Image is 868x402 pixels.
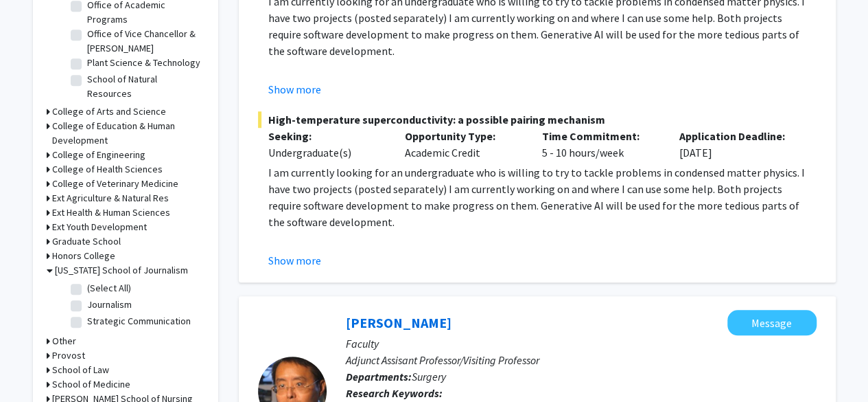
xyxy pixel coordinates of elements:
[52,119,204,148] h3: College of Education & Human Development
[679,128,796,144] p: Application Deadline:
[52,249,115,263] h3: Honors College
[268,81,321,98] button: Show more
[87,298,132,312] label: Journalism
[52,377,130,392] h3: School of Medicine
[542,128,659,144] p: Time Commitment:
[346,370,412,383] b: Departments:
[87,27,201,56] label: Office of Vice Chancellor & [PERSON_NAME]
[87,281,131,295] label: (Select All)
[727,310,817,335] button: Message Yujiang Fang
[52,104,166,119] h3: College of Arts and Science
[52,363,109,377] h3: School of Law
[52,205,170,220] h3: Ext Health & Human Sciences
[55,263,188,278] h3: [US_STATE] School of Journalism
[52,348,85,363] h3: Provost
[395,128,532,161] div: Academic Credit
[52,162,163,177] h3: College of Health Sciences
[52,234,121,249] h3: Graduate School
[268,164,817,230] p: I am currently looking for an undergraduate who is willing to try to tackle problems in condensed...
[52,191,169,205] h3: Ext Agriculture & Natural Res
[10,340,58,392] iframe: Chat
[52,177,178,191] h3: College of Veterinary Medicine
[87,314,191,328] label: Strategic Communication
[87,72,201,101] label: School of Natural Resources
[412,370,446,383] span: Surgery
[669,128,806,161] div: [DATE]
[268,144,385,161] div: Undergraduate(s)
[268,128,385,144] p: Seeking:
[346,314,451,331] a: [PERSON_NAME]
[346,386,443,400] b: Research Keywords:
[52,148,145,162] h3: College of Engineering
[258,111,817,128] span: High-temperature superconductivity: a possible pairing mechanism
[52,220,147,234] h3: Ext Youth Development
[87,56,200,70] label: Plant Science & Technology
[346,352,817,368] p: Adjunct Assisant Professor/Visiting Professor
[268,252,321,269] button: Show more
[52,334,76,348] h3: Other
[405,128,521,144] p: Opportunity Type:
[346,335,817,352] p: Faculty
[532,128,669,161] div: 5 - 10 hours/week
